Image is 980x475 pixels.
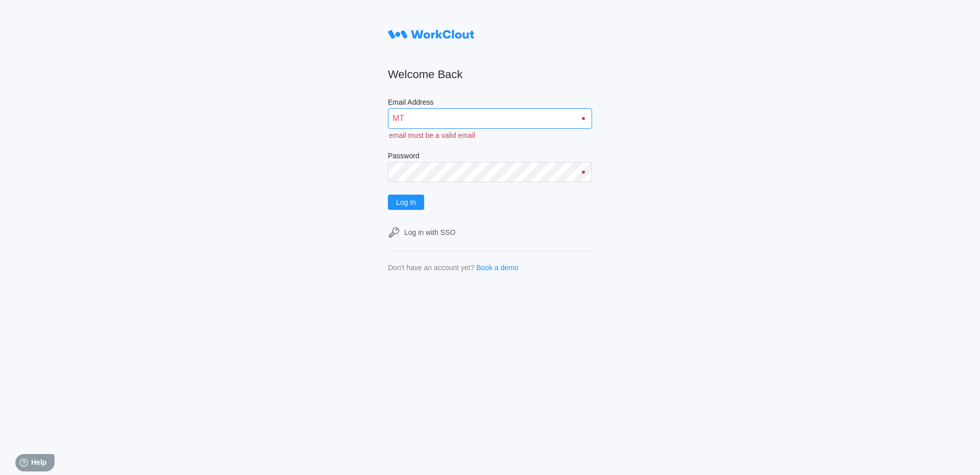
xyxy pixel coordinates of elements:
[388,98,592,108] label: Email Address
[388,67,592,82] h2: Welcome Back
[388,264,474,272] div: Don't have an account yet?
[388,195,424,210] button: Log In
[388,226,592,239] a: Log in with SSO
[388,129,592,139] div: email must be a valid email
[404,228,455,236] div: Log in with SSO
[476,264,519,272] a: Book a demo
[388,108,592,129] input: Enter your email
[396,199,416,206] span: Log In
[388,152,592,162] label: Password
